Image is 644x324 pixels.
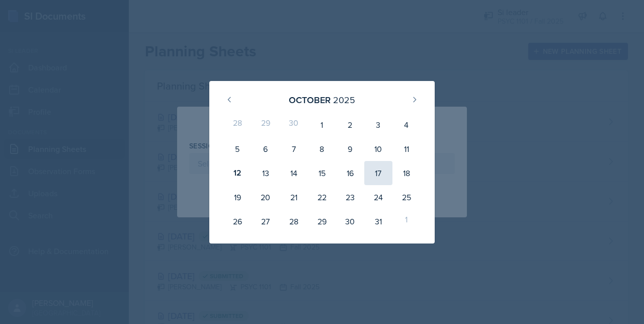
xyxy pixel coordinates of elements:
[336,161,364,185] div: 16
[308,209,336,233] div: 29
[280,137,308,161] div: 7
[223,137,252,161] div: 5
[364,137,392,161] div: 10
[223,113,252,137] div: 28
[392,137,421,161] div: 11
[280,161,308,185] div: 14
[280,185,308,209] div: 21
[364,161,392,185] div: 17
[308,113,336,137] div: 1
[223,161,252,185] div: 12
[252,161,280,185] div: 13
[336,137,364,161] div: 9
[252,209,280,233] div: 27
[280,113,308,137] div: 30
[336,185,364,209] div: 23
[252,113,280,137] div: 29
[392,209,421,233] div: 1
[364,185,392,209] div: 24
[392,161,421,185] div: 18
[308,161,336,185] div: 15
[308,137,336,161] div: 8
[289,93,331,107] div: October
[336,209,364,233] div: 30
[364,209,392,233] div: 31
[308,185,336,209] div: 22
[252,185,280,209] div: 20
[336,113,364,137] div: 2
[392,113,421,137] div: 4
[392,185,421,209] div: 25
[223,209,252,233] div: 26
[333,93,355,107] div: 2025
[364,113,392,137] div: 3
[280,209,308,233] div: 28
[252,137,280,161] div: 6
[223,185,252,209] div: 19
